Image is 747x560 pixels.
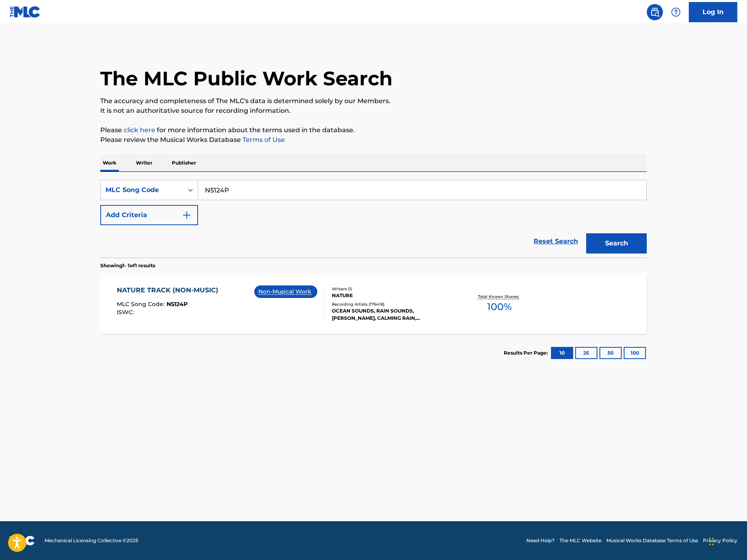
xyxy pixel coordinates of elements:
[117,309,136,316] span: ISWC :
[671,7,681,17] img: help
[167,300,188,308] span: N5124P
[106,185,178,195] div: MLC Song Code
[44,537,138,544] span: Mechanical Licensing Collective © 2025
[586,233,647,254] button: Search
[169,154,198,171] p: Publisher
[258,287,313,296] p: Non-Musical Work
[624,347,646,359] button: 100
[100,66,392,91] h1: The MLC Public Work Search
[100,180,647,258] form: Search Form
[606,537,698,544] a: Musical Works Database Terms of Use
[332,292,454,299] div: NATURE
[332,301,454,307] div: Recording Artists ( 176418 )
[124,126,155,134] a: click here
[332,286,454,292] div: Writers ( 1 )
[487,300,512,314] span: 100 %
[100,273,647,334] a: NATURE TRACK (NON-MUSIC)MLC Song Code:N5124PISWC:Non-Musical WorkWriters (1)NATURERecording Artis...
[551,347,573,359] button: 10
[709,529,714,554] div: Drag
[668,4,684,20] div: Help
[133,154,155,171] p: Writer
[530,232,582,250] a: Reset Search
[100,106,647,116] p: It is not an authoritative source for recording information.
[241,136,285,144] a: Terms of Use
[707,521,747,560] iframe: Chat Widget
[100,125,647,135] p: Please for more information about the terms used in the database.
[703,537,737,544] a: Privacy Policy
[117,285,222,295] div: NATURE TRACK (NON-MUSIC)
[478,294,521,300] p: Total Known Shares:
[100,96,647,106] p: The accuracy and completeness of The MLC's data is determined solely by our Members.
[559,537,601,544] a: The MLC Website
[575,347,597,359] button: 25
[332,307,454,322] div: OCEAN SOUNDS, RAIN SOUNDS, [PERSON_NAME], CALMING RAIN, [PERSON_NAME]
[599,347,622,359] button: 50
[647,4,663,20] a: Public Search
[504,349,550,357] p: Results Per Page:
[689,2,737,22] a: Log In
[10,536,35,545] img: logo
[10,6,41,18] img: MLC Logo
[100,135,647,145] p: Please review the Musical Works Database
[526,537,555,544] a: Need Help?
[117,300,167,308] span: MLC Song Code :
[100,154,119,171] p: Work
[100,205,198,225] button: Add Criteria
[650,7,660,17] img: search
[182,210,192,220] img: 9d2ae6d4665cec9f34b9.svg
[100,262,155,269] p: Showing 1 - 1 of 1 results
